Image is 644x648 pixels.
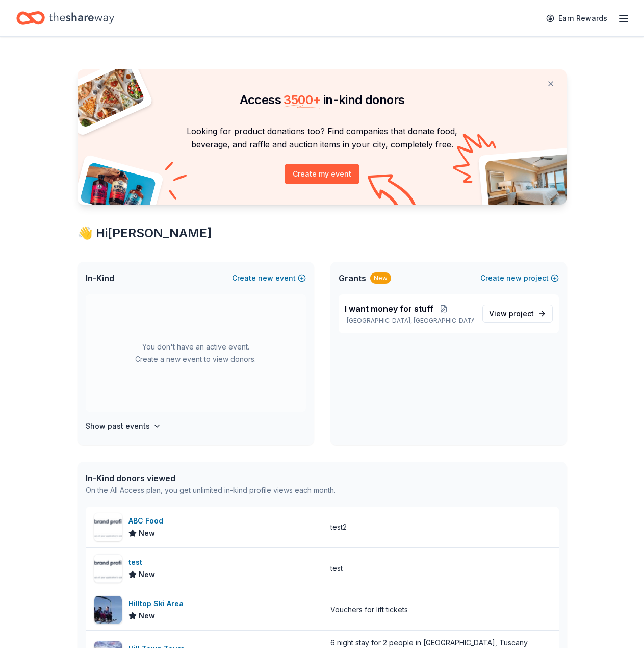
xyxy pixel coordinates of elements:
img: Curvy arrow [368,174,419,212]
div: New [370,272,391,284]
span: project [509,309,534,318]
div: Vouchers for lift tickets [330,604,408,616]
a: Earn Rewards [540,9,613,28]
div: test [330,562,343,575]
img: Image for test [94,555,122,582]
img: Image for ABC Food [94,513,122,541]
img: Image for Hilltop Ski Area [94,596,122,624]
div: On the All Access plan, you get unlimited in-kind profile views each month. [86,484,336,496]
button: Create my event [285,164,359,184]
button: Createnewproject [480,272,559,284]
div: You don't have an active event. Create a new event to view donors. [86,294,306,412]
span: Grants [339,272,366,284]
p: Looking for product donations too? Find companies that donate food, beverage, and raffle and auct... [90,124,555,152]
span: new [258,272,273,284]
span: New [139,527,155,539]
button: Createnewevent [232,272,306,284]
div: test2 [330,521,347,533]
a: View project [482,305,553,323]
div: ABC Food [128,515,167,527]
span: In-Kind [86,272,114,284]
span: I want money for stuff [345,303,433,315]
div: test [128,556,155,568]
img: Pizza [66,63,145,129]
p: [GEOGRAPHIC_DATA], [GEOGRAPHIC_DATA] [345,317,474,325]
span: new [506,272,522,284]
div: 👋 Hi [PERSON_NAME] [78,225,567,241]
a: Home [16,6,114,30]
span: New [139,610,155,622]
span: New [139,568,155,581]
button: Show past events [86,420,161,432]
div: Hilltop Ski Area [128,597,188,610]
span: 3500 + [284,92,320,107]
span: Access in-kind donors [240,92,405,107]
div: In-Kind donors viewed [86,472,336,484]
h4: Show past events [86,420,150,432]
span: View [489,308,534,320]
